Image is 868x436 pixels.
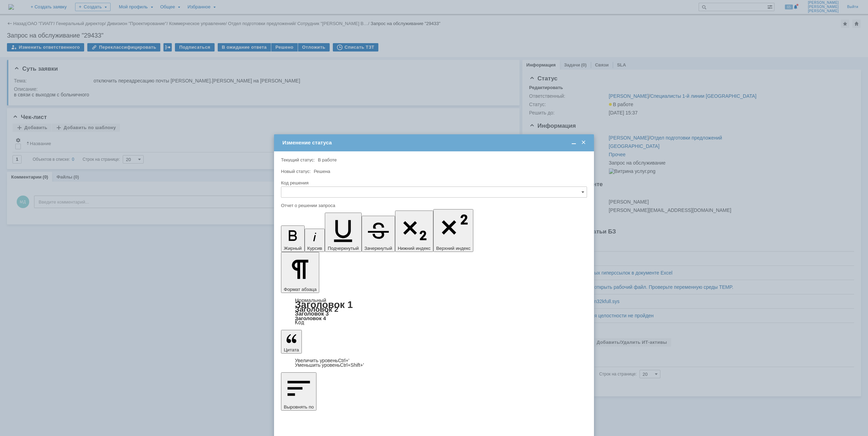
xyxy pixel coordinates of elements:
[295,310,329,317] a: Заголовок 3
[284,404,314,410] span: Выровнять по
[281,203,586,208] div: Отчет о решении запроса
[318,157,337,162] span: В работе
[295,358,349,363] a: Increase
[580,140,587,146] span: Закрыть
[281,181,586,185] div: Код решения
[433,209,473,252] button: Верхний индекс
[295,297,326,303] a: Нормальный
[338,358,349,363] span: Ctrl+'
[307,246,322,251] span: Курсив
[281,225,305,252] button: Жирный
[284,246,302,251] span: Жирный
[295,305,338,313] a: Заголовок 2
[281,330,302,354] button: Цитата
[281,169,311,174] label: Новый статус:
[295,315,326,321] a: Заголовок 4
[340,362,364,368] span: Ctrl+Shift+'
[281,298,587,325] div: Формат абзаца
[436,246,471,251] span: Верхний индекс
[395,211,434,252] button: Нижний индекс
[281,252,319,293] button: Формат абзаца
[328,246,359,251] span: Подчеркнутый
[398,246,431,251] span: Нижний индекс
[314,169,330,174] span: Решена
[281,372,316,411] button: Выровнять по
[362,216,395,252] button: Зачеркнутый
[281,358,587,367] div: Цитата
[295,299,353,310] a: Заголовок 1
[281,157,315,162] label: Текущий статус:
[282,140,587,146] div: Изменение статуса
[305,229,325,252] button: Курсив
[295,319,304,326] a: Код
[570,140,577,146] span: Свернуть (Ctrl + M)
[325,213,361,252] button: Подчеркнутый
[284,287,316,292] span: Формат абзаца
[295,362,364,368] a: Decrease
[364,246,392,251] span: Зачеркнутый
[284,347,299,352] span: Цитата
